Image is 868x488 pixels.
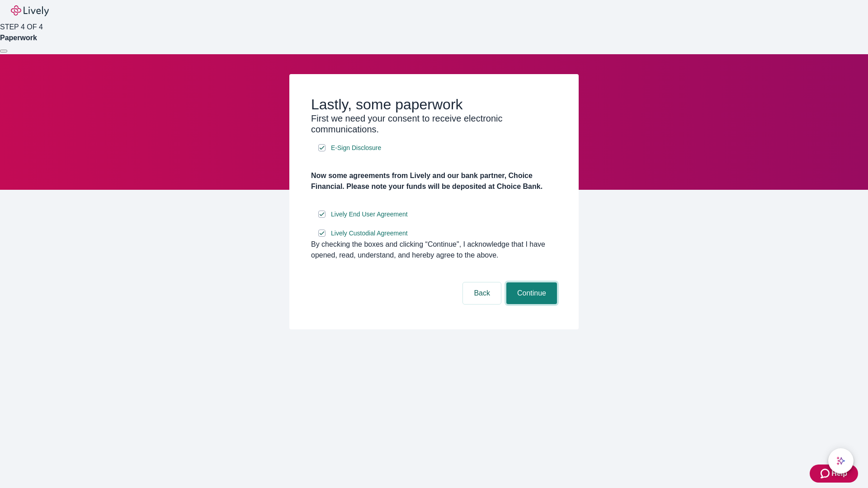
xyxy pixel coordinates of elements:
[311,170,557,192] h4: Now some agreements from Lively and our bank partner, Choice Financial. Please note your funds wi...
[311,239,557,261] div: By checking the boxes and clicking “Continue", I acknowledge that I have opened, read, understand...
[831,468,847,479] span: Help
[828,448,854,474] button: chat
[821,468,831,479] svg: Zendesk support icon
[329,209,410,220] a: e-sign disclosure document
[331,229,408,238] span: Lively Custodial Agreement
[836,456,845,465] svg: Lively AI Assistant
[311,96,557,113] h2: Lastly, some paperwork
[810,465,858,483] button: Zendesk support iconHelp
[463,282,501,304] button: Back
[329,142,383,154] a: e-sign disclosure document
[11,5,49,16] img: Lively
[506,282,557,304] button: Continue
[311,113,557,135] h3: First we need your consent to receive electronic communications.
[331,143,381,153] span: E-Sign Disclosure
[331,210,408,219] span: Lively End User Agreement
[329,228,410,239] a: e-sign disclosure document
